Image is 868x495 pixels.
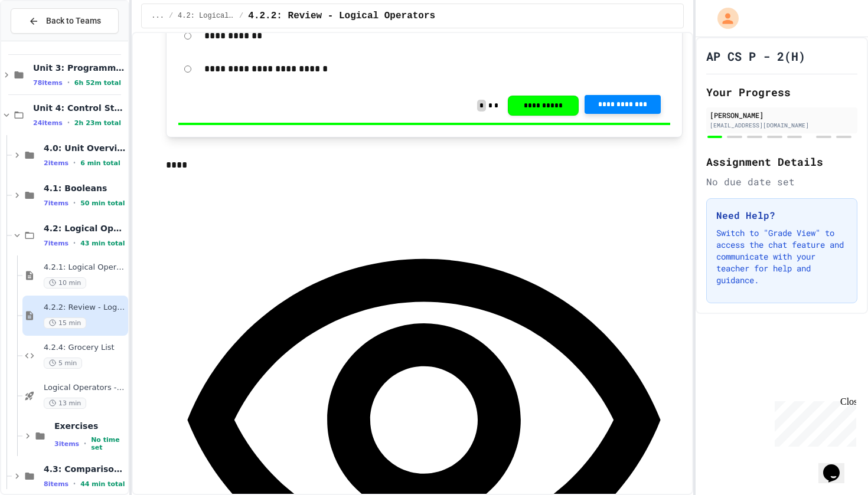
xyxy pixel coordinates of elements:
span: 4.2: Logical Operators [178,11,234,21]
div: [PERSON_NAME] [710,110,854,120]
button: Back to Teams [11,8,119,34]
h2: Your Progress [706,84,857,100]
span: 4.3: Comparison Operators [44,464,126,474]
span: 78 items [33,79,63,87]
div: [EMAIL_ADDRESS][DOMAIN_NAME] [710,121,854,130]
span: • [73,238,76,248]
span: • [73,198,76,208]
h3: Need Help? [716,208,847,222]
iframe: chat widget [770,396,856,447]
h1: AP CS P - 2(H) [706,48,805,64]
span: 7 items [44,199,68,207]
span: 44 min total [80,480,125,488]
span: 6 min total [80,159,120,167]
span: • [73,158,76,168]
span: 24 items [33,119,63,127]
span: 3 items [54,440,79,448]
div: My Account [705,5,742,32]
span: ... [151,11,164,21]
span: • [73,479,76,489]
span: 7 items [44,240,68,247]
span: 4.2: Logical Operators [44,223,126,234]
span: 6h 52m total [74,79,121,87]
span: 4.2.2: Review - Logical Operators [44,303,126,313]
span: 4.2.4: Grocery List [44,343,126,353]
span: • [67,118,70,127]
span: No time set [91,436,126,451]
h2: Assignment Details [706,153,857,170]
span: 2h 23m total [74,119,121,127]
span: Unit 4: Control Structures [33,103,126,113]
span: 8 items [44,480,68,488]
span: / [169,11,173,21]
iframe: chat widget [818,448,856,483]
span: 4.0: Unit Overview [44,143,126,153]
span: 4.2.2: Review - Logical Operators [248,9,435,23]
span: 13 min [44,398,86,409]
span: 50 min total [80,199,125,207]
span: Back to Teams [46,15,101,27]
span: 4.1: Booleans [44,183,126,194]
span: • [84,439,86,448]
span: Exercises [54,421,126,431]
div: Chat with us now!Close [5,5,81,75]
span: 5 min [44,358,82,369]
div: No due date set [706,175,857,189]
span: • [67,78,70,87]
span: 43 min total [80,240,125,247]
span: 4.2.1: Logical Operators [44,263,126,273]
span: Logical Operators - Quiz [44,383,126,393]
span: / [239,11,243,21]
span: Unit 3: Programming with Python [33,63,126,73]
p: Switch to "Grade View" to access the chat feature and communicate with your teacher for help and ... [716,227,847,286]
span: 10 min [44,277,86,289]
span: 15 min [44,317,86,329]
span: 2 items [44,159,68,167]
